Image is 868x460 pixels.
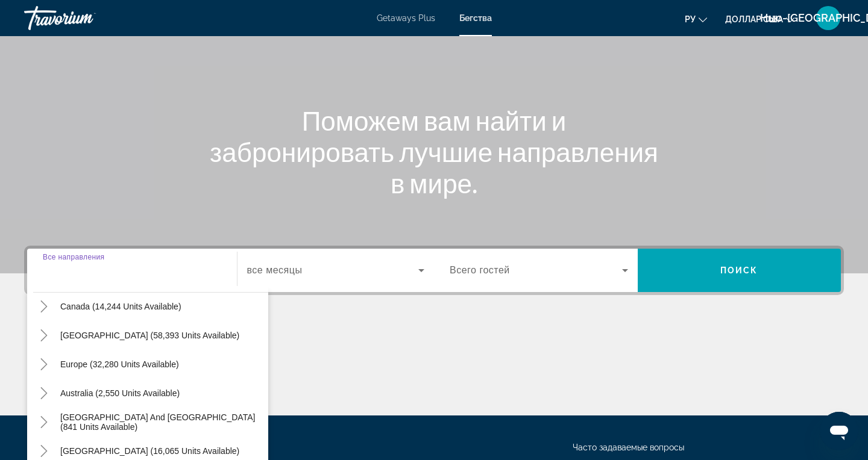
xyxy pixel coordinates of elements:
[60,331,239,340] span: [GEOGRAPHIC_DATA] (58,393 units available)
[820,412,858,450] iframe: Кнопка запуска окна обмена сообщениями
[725,10,794,28] button: Изменить валюту
[60,412,262,432] span: [GEOGRAPHIC_DATA] and [GEOGRAPHIC_DATA] (841 units available)
[24,2,145,34] a: Травориум
[60,359,179,369] span: Europe (32,280 units available)
[60,388,180,398] span: Australia (2,550 units available)
[33,325,54,346] button: Toggle Caribbean & Atlantic Islands (58,393 units available)
[33,296,54,317] button: Toggle Canada (14,244 units available)
[725,14,783,24] font: доллар США
[573,443,684,452] a: Часто задаваемые вопросы
[27,249,841,292] div: Search widget
[43,253,104,261] span: Все направления
[54,296,268,317] button: Canada (14,244 units available)
[720,266,758,275] span: Поиск
[450,265,510,275] span: Всего гостей
[638,249,841,292] button: Поиск
[33,412,54,433] button: Toggle South Pacific and Oceania (841 units available)
[60,446,239,456] span: [GEOGRAPHIC_DATA] (16,065 units available)
[685,14,696,24] font: ру
[685,10,707,28] button: Изменить язык
[247,265,303,275] span: все месяцы
[54,325,268,346] button: [GEOGRAPHIC_DATA] (58,393 units available)
[33,354,54,375] button: Toggle Europe (32,280 units available)
[54,353,268,375] button: Europe (32,280 units available)
[54,411,268,433] button: [GEOGRAPHIC_DATA] and [GEOGRAPHIC_DATA] (841 units available)
[377,13,435,23] a: Getaways Plus
[208,105,660,199] h1: Поможем вам найти и забронировать лучшие направления в мире.
[459,13,492,23] a: Бегства
[60,302,181,311] span: Canada (14,244 units available)
[54,382,268,404] button: Australia (2,550 units available)
[33,383,54,404] button: Toggle Australia (2,550 units available)
[813,5,844,31] button: Меню пользователя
